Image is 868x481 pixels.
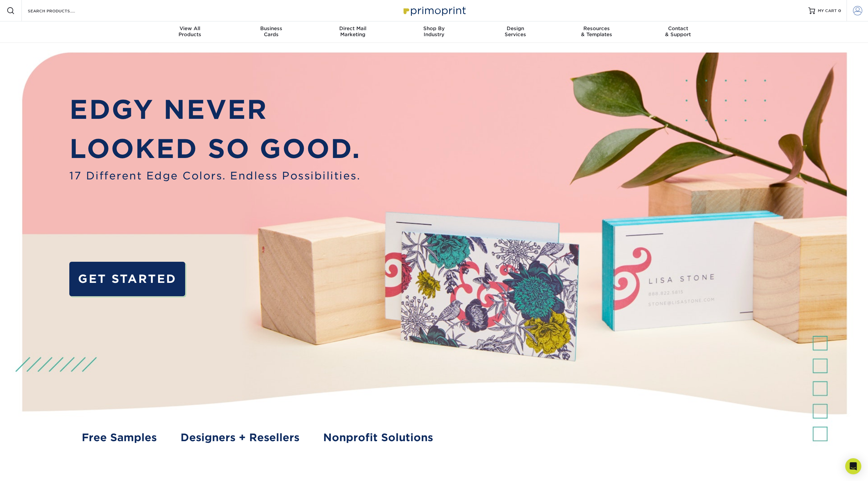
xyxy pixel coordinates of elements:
input: SEARCH PRODUCTS..... [27,7,92,15]
span: Shop By [393,25,475,31]
span: MY CART [818,8,837,14]
span: Resources [556,25,637,31]
p: LOOKED SO GOOD. [69,129,361,168]
div: & Templates [556,25,637,37]
div: Open Intercom Messenger [845,458,861,474]
span: Direct Mail [312,25,393,31]
div: Cards [231,25,312,37]
p: EDGY NEVER [69,90,361,129]
span: 17 Different Edge Colors. Endless Possibilities. [69,168,361,184]
span: Business [231,25,312,31]
span: Contact [637,25,719,31]
img: Primoprint [401,3,467,18]
span: Design [475,25,556,31]
a: GET STARTED [69,262,185,296]
a: Contact& Support [637,21,719,43]
div: Services [475,25,556,37]
div: & Support [637,25,719,37]
a: Designers + Resellers [180,430,299,446]
div: Marketing [312,25,393,37]
a: Nonprofit Solutions [323,430,433,446]
a: Resources& Templates [556,21,637,43]
a: BusinessCards [231,21,312,43]
a: DesignServices [475,21,556,43]
a: Free Samples [82,430,157,446]
span: View All [149,25,231,31]
a: View AllProducts [149,21,231,43]
span: 0 [838,8,841,13]
div: Products [149,25,231,37]
div: Industry [393,25,475,37]
a: Direct MailMarketing [312,21,393,43]
a: Shop ByIndustry [393,21,475,43]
